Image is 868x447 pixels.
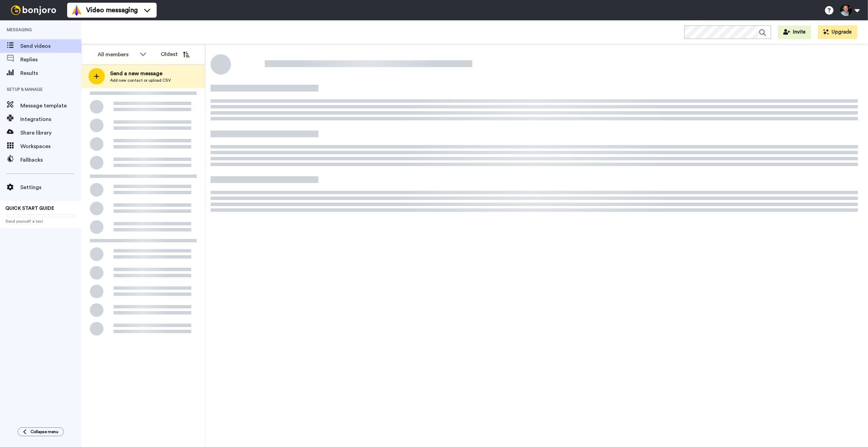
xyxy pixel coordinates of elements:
span: Results [20,69,81,77]
button: Collapse menu [18,427,64,436]
span: Fallbacks [20,156,81,164]
span: Message template [20,102,81,110]
span: Send yourself a test [5,219,76,224]
button: Invite [778,25,811,39]
span: Video messaging [86,5,138,15]
span: Send a new message [110,69,171,78]
div: All members [98,50,136,59]
span: Workspaces [20,142,81,150]
span: Integrations [20,115,81,123]
span: QUICK START GUIDE [5,206,54,211]
button: Upgrade [818,25,857,39]
img: bj-logo-header-white.svg [8,5,59,15]
span: Collapse menu [31,429,58,434]
span: Send videos [20,42,81,50]
span: Settings [20,183,81,191]
span: Add new contact or upload CSV [110,78,171,83]
img: vm-color.svg [71,5,82,16]
span: Share library [20,129,81,137]
span: Replies [20,56,81,64]
button: Oldest [156,47,195,61]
